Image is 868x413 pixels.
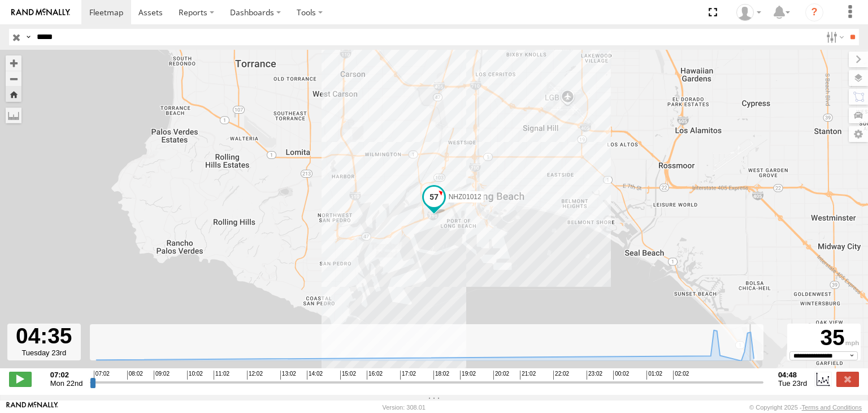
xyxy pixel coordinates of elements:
[127,371,143,380] span: 08:02
[383,404,426,411] div: Version: 308.01
[280,371,296,380] span: 13:02
[6,402,58,413] a: Visit our Website
[778,371,807,379] strong: 04:48
[802,404,862,411] a: Terms and Conditions
[50,379,83,388] span: Mon 22nd Sep 2025
[214,371,229,380] span: 11:02
[6,107,21,123] label: Measure
[805,3,823,21] i: ?
[460,371,476,380] span: 19:02
[367,371,383,380] span: 16:02
[587,371,602,380] span: 23:02
[340,371,356,380] span: 15:02
[789,325,859,351] div: 35
[749,404,862,411] div: © Copyright 2025 -
[673,371,689,380] span: 02:02
[6,87,21,102] button: Zoom Home
[24,29,33,45] label: Search Query
[449,193,481,201] span: NHZ01012
[732,4,765,21] div: Zulema McIntosch
[613,371,629,380] span: 00:02
[6,55,21,71] button: Zoom in
[836,372,859,386] label: Close
[520,371,536,380] span: 21:02
[154,371,170,380] span: 09:02
[778,379,807,388] span: Tue 23rd Sep 2025
[493,371,509,380] span: 20:02
[9,372,32,386] label: Play/Stop
[849,126,868,142] label: Map Settings
[646,371,662,380] span: 01:02
[6,71,21,87] button: Zoom out
[187,371,203,380] span: 10:02
[307,371,323,380] span: 14:02
[94,371,110,380] span: 07:02
[247,371,263,380] span: 12:02
[433,371,449,380] span: 18:02
[822,29,846,45] label: Search Filter Options
[553,371,569,380] span: 22:02
[11,8,70,16] img: rand-logo.svg
[50,371,83,379] strong: 07:02
[400,371,416,380] span: 17:02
